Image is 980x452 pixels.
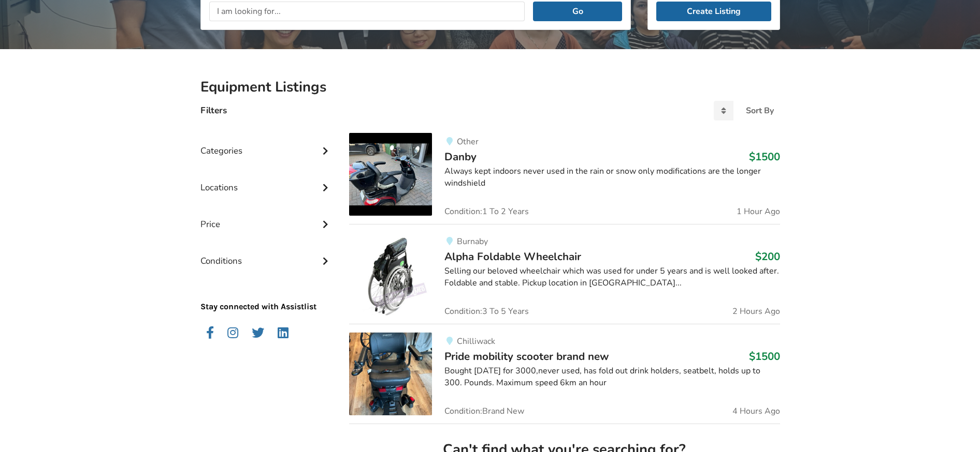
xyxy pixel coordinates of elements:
[349,133,780,224] a: mobility-danby OtherDanby$1500Always kept indoors never used in the rain or snow only modificatio...
[349,224,780,324] a: mobility-alpha foldable wheelchairBurnabyAlpha Foldable Wheelchair$200Selling our beloved wheelch...
[732,307,780,315] span: 2 Hours Ago
[732,407,780,415] span: 4 Hours Ago
[444,407,524,415] span: Condition: Brand New
[444,349,609,364] span: Pride mobility scooter brand new
[349,333,432,415] img: mobility-pride mobility scooter brand new
[749,350,780,363] h3: $1500
[444,365,780,389] div: Bought [DATE] for 3000,never used, has fold out drink holders, seatbelt, holds up to 300. Pounds....
[457,136,479,147] span: Other
[200,125,333,161] div: Categories
[200,198,333,235] div: Price
[533,2,622,21] button: Go
[457,236,488,247] span: Burnaby
[457,336,495,347] span: Chilliwack
[737,207,780,216] span: 1 Hour Ago
[755,250,780,263] h3: $200
[444,249,581,264] span: Alpha Foldable Wheelchair
[349,233,432,315] img: mobility-alpha foldable wheelchair
[444,165,780,189] div: Always kept indoors never used in the rain or snow only modifications are the longer windshield
[444,307,529,315] span: Condition: 3 To 5 Years
[200,235,333,272] div: Conditions
[444,149,477,164] span: Danby
[746,107,774,115] div: Sort By
[349,133,432,216] img: mobility-danby
[749,150,780,163] h3: $1500
[209,2,525,21] input: I am looking for...
[200,78,780,96] h2: Equipment Listings
[656,2,771,21] a: Create Listing
[200,161,333,198] div: Locations
[200,272,333,313] p: Stay connected with Assistlist
[444,207,529,216] span: Condition: 1 To 2 Years
[444,265,780,289] div: Selling our beloved wheelchair which was used for under 5 years and is well looked after. Foldabl...
[349,324,780,424] a: mobility-pride mobility scooter brand new ChilliwackPride mobility scooter brand new$1500Bought [...
[200,104,227,116] h4: Filters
